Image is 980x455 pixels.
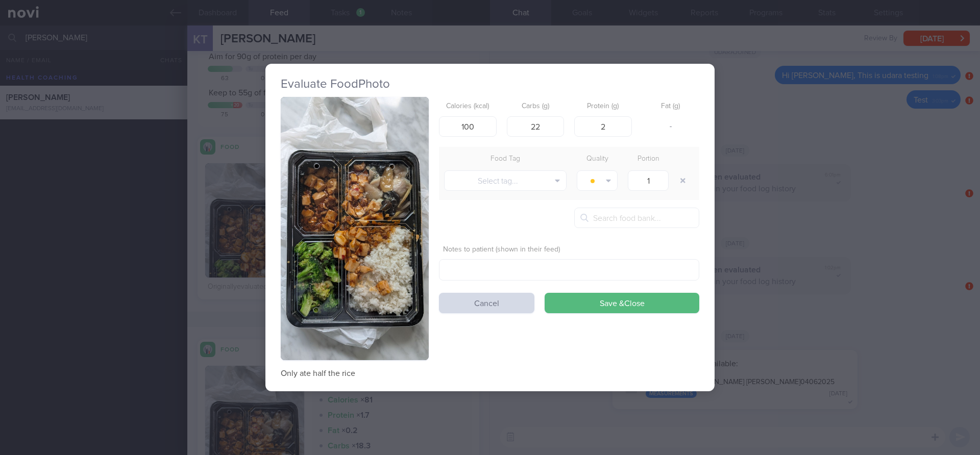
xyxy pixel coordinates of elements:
label: Notes to patient (shown in their feed) [443,245,695,255]
input: 9 [574,116,632,137]
label: Carbs (g) [511,102,560,111]
div: Quality [572,152,623,166]
div: - [642,116,700,138]
button: Select tag... [444,170,567,191]
label: Calories (kcal) [443,102,493,111]
div: Portion [623,152,674,166]
div: Food Tag [439,152,572,166]
button: Save &Close [545,293,699,313]
input: Search food bank... [574,208,699,228]
p: Only ate half the rice [281,368,429,378]
input: 250 [439,116,497,137]
h2: Evaluate Food Photo [281,77,699,92]
label: Protein (g) [578,102,628,111]
img: Only ate half the rice [281,97,429,360]
button: Cancel [439,293,534,313]
input: 33 [507,116,565,137]
label: Fat (g) [646,102,696,111]
input: 1.0 [628,170,669,191]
